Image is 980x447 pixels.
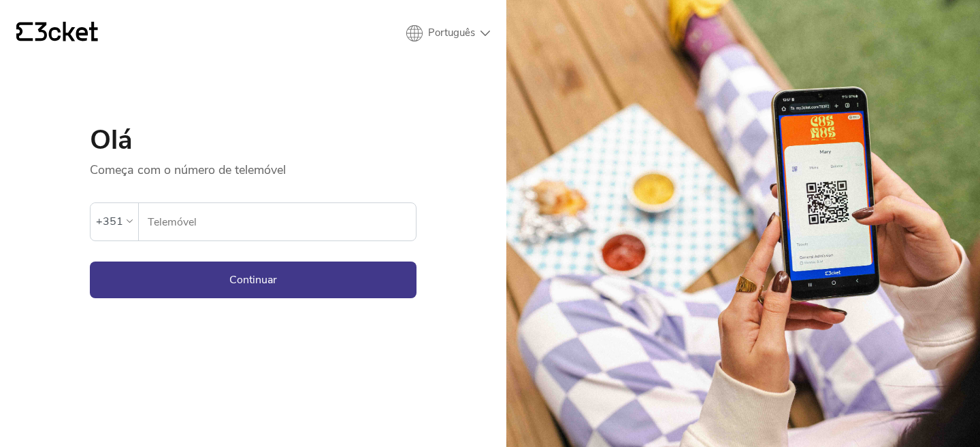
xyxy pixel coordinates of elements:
input: Telemóvel [147,203,416,240]
h1: Olá [90,126,416,154]
label: Telemóvel [139,203,416,241]
div: +351 [96,211,123,232]
button: Continuar [90,262,416,298]
a: {' '} [16,22,98,45]
g: {' '} [16,22,33,41]
p: Começa com o número de telemóvel [90,154,416,178]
